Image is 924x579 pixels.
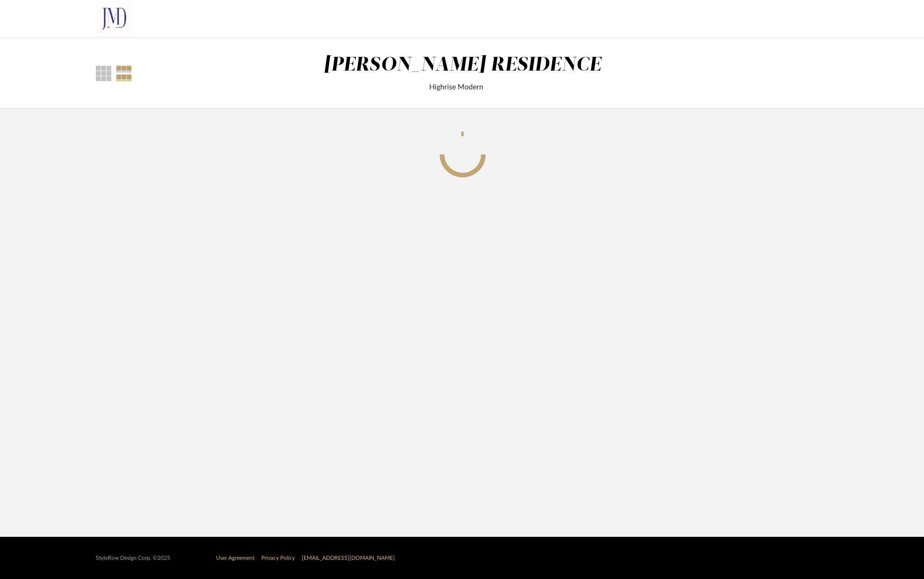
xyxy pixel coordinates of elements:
img: b6e93ddb-3093-428f-831c-65e5a4f8d4fb.png [96,0,133,37]
div: [PERSON_NAME] RESIDENCE [324,55,602,75]
div: Highrise Modern [220,82,692,93]
a: User Agreement [216,555,255,561]
div: StyleRow Design Corp. ©2025 [96,555,170,562]
a: [EMAIL_ADDRESS][DOMAIN_NAME] [302,555,395,561]
a: Privacy Policy [261,555,295,561]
